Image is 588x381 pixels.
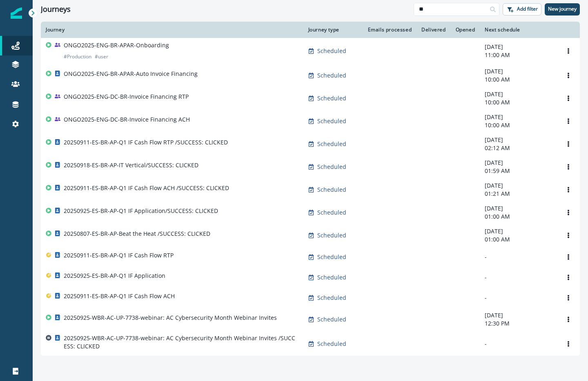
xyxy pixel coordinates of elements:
[485,144,552,152] p: 02:12 AM
[485,51,552,59] p: 11:00 AM
[485,182,552,190] p: [DATE]
[41,267,580,288] a: 20250925-ES-BR-AP-Q1 IF ApplicationScheduled--Options
[41,133,580,155] a: 20250911-ES-BR-AP-Q1 IF Cash Flow RTP /SUCCESS: CLICKEDScheduled-[DATE]02:12 AMOptions
[64,53,91,61] p: # Production
[317,208,346,217] p: Scheduled
[317,340,346,348] p: Scheduled
[485,319,552,328] p: 12:30 PM
[41,247,580,267] a: 20250911-ES-BR-AP-Q1 IF Cash Flow RTPScheduled--Options
[562,115,575,127] button: Options
[317,253,346,261] p: Scheduled
[421,27,445,33] div: Delivered
[317,294,346,302] p: Scheduled
[41,308,580,331] a: 20250925-WBR-AC-UP-7738-webinar: AC Cybersecurity Month Webinar InvitesScheduled-[DATE]12:30 PMOp...
[485,136,552,144] p: [DATE]
[41,201,580,224] a: 20250925-ES-BR-AP-Q1 IF Application/SUCCESS: CLICKEDScheduled-[DATE]01:00 AMOptions
[562,229,575,241] button: Options
[41,155,580,178] a: 20250918-ES-BR-AP-IT Vertical/SUCCESS: CLICKEDScheduled-[DATE]01:59 AMOptions
[562,338,575,350] button: Options
[317,186,346,194] p: Scheduled
[562,271,575,284] button: Options
[64,314,277,322] p: 20250925-WBR-AC-UP-7738-webinar: AC Cybersecurity Month Webinar Invites
[485,67,552,75] p: [DATE]
[485,159,552,167] p: [DATE]
[64,115,190,124] p: ONGO2025-ENG-DC-BR-Invoice Financing ACH
[317,94,346,102] p: Scheduled
[41,5,71,14] h1: Journeys
[485,27,552,33] div: Next schedule
[11,7,22,19] img: Inflection
[562,69,575,82] button: Options
[456,27,475,33] div: Opened
[317,231,346,239] p: Scheduled
[485,98,552,106] p: 10:00 AM
[41,110,580,133] a: ONGO2025-ENG-DC-BR-Invoice Financing ACHScheduled-[DATE]10:00 AMOptions
[317,163,346,171] p: Scheduled
[366,27,412,33] div: Emails processed
[545,3,580,16] button: New journey
[308,27,357,33] div: Journey type
[64,230,210,238] p: 20250807-ES-BR-AP-Beat the Heat /SUCCESS: CLICKED
[562,292,575,304] button: Options
[485,204,552,213] p: [DATE]
[562,251,575,263] button: Options
[64,138,228,146] p: 20250911-ES-BR-AP-Q1 IF Cash Flow RTP /SUCCESS: CLICKED
[485,294,552,302] p: -
[317,273,346,281] p: Scheduled
[485,227,552,235] p: [DATE]
[517,6,538,12] p: Add filter
[41,64,580,87] a: ONGO2025-ENG-BR-APAR-Auto Invoice FinancingScheduled-[DATE]10:00 AMOptions
[485,340,552,348] p: -
[317,315,346,323] p: Scheduled
[562,313,575,326] button: Options
[485,213,552,221] p: 01:00 AM
[41,178,580,201] a: 20250911-ES-BR-AP-Q1 IF Cash Flow ACH /SUCCESS: CLICKEDScheduled-[DATE]01:21 AMOptions
[64,70,198,78] p: ONGO2025-ENG-BR-APAR-Auto Invoice Financing
[317,47,346,55] p: Scheduled
[548,6,577,12] p: New journey
[485,253,552,261] p: -
[41,331,580,357] a: 20250925-WBR-AC-UP-7738-webinar: AC Cybersecurity Month Webinar Invites /SUCCESS: CLICKEDSchedule...
[95,53,108,61] p: # user
[41,38,580,64] a: ONGO2025-ENG-BR-APAR-Onboarding#Production#userScheduled-[DATE]11:00 AMOptions
[562,138,575,150] button: Options
[64,41,169,49] p: ONGO2025-ENG-BR-APAR-Onboarding
[64,93,189,101] p: ONGO2025-ENG-DC-BR-Invoice Financing RTP
[64,292,175,300] p: 20250911-ES-BR-AP-Q1 IF Cash Flow ACH
[64,251,174,259] p: 20250911-ES-BR-AP-Q1 IF Cash Flow RTP
[46,27,298,33] div: Journey
[503,3,541,16] button: Add filter
[317,140,346,148] p: Scheduled
[64,161,198,169] p: 20250918-ES-BR-AP-IT Vertical/SUCCESS: CLICKED
[485,190,552,198] p: 01:21 AM
[317,117,346,125] p: Scheduled
[64,334,298,350] p: 20250925-WBR-AC-UP-7738-webinar: AC Cybersecurity Month Webinar Invites /SUCCESS: CLICKED
[485,235,552,244] p: 01:00 AM
[562,161,575,173] button: Options
[64,184,229,192] p: 20250911-ES-BR-AP-Q1 IF Cash Flow ACH /SUCCESS: CLICKED
[485,75,552,84] p: 10:00 AM
[485,167,552,175] p: 01:59 AM
[562,92,575,104] button: Options
[41,288,580,308] a: 20250911-ES-BR-AP-Q1 IF Cash Flow ACHScheduled--Options
[485,113,552,121] p: [DATE]
[562,206,575,219] button: Options
[317,71,346,80] p: Scheduled
[64,272,165,280] p: 20250925-ES-BR-AP-Q1 IF Application
[485,273,552,281] p: -
[41,87,580,110] a: ONGO2025-ENG-DC-BR-Invoice Financing RTPScheduled-[DATE]10:00 AMOptions
[562,184,575,196] button: Options
[562,45,575,57] button: Options
[485,311,552,319] p: [DATE]
[485,43,552,51] p: [DATE]
[41,224,580,247] a: 20250807-ES-BR-AP-Beat the Heat /SUCCESS: CLICKEDScheduled-[DATE]01:00 AMOptions
[485,90,552,98] p: [DATE]
[485,121,552,129] p: 10:00 AM
[64,207,218,215] p: 20250925-ES-BR-AP-Q1 IF Application/SUCCESS: CLICKED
